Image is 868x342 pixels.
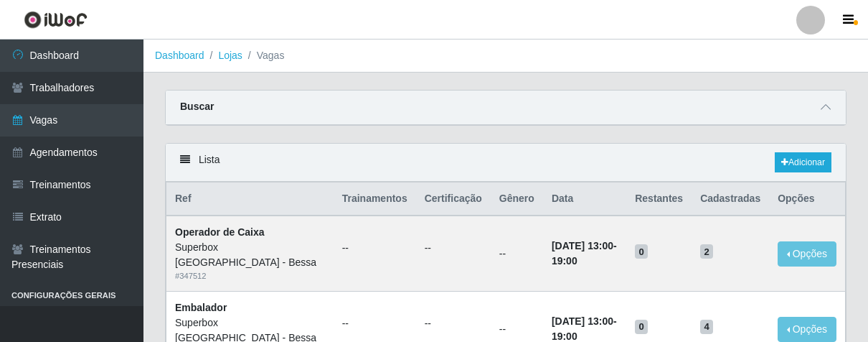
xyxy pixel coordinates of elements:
[552,331,577,342] time: 19:00
[692,182,769,216] th: Cadastradas
[166,182,334,216] th: Ref
[491,216,543,291] td: --
[552,255,577,267] time: 19:00
[334,182,416,216] th: Trainamentos
[769,182,845,216] th: Opções
[24,11,88,29] img: CoreUI Logo
[175,240,325,270] div: Superbox [GEOGRAPHIC_DATA] - Bessa
[218,50,242,61] a: Lojas
[425,241,482,256] ul: --
[775,152,831,172] a: Adicionar
[180,101,214,112] strong: Buscar
[491,182,543,216] th: Gênero
[626,182,692,216] th: Restantes
[242,48,285,63] li: Vagas
[416,182,491,216] th: Certificação
[552,240,613,251] time: [DATE] 13:00
[543,182,626,216] th: Data
[778,241,836,267] button: Opções
[552,240,617,267] strong: -
[166,144,846,182] div: Lista
[700,244,713,259] span: 2
[143,40,868,73] nav: breadcrumb
[778,317,836,342] button: Opções
[175,226,265,238] strong: Operador de Caixa
[175,302,227,313] strong: Embalador
[635,320,648,334] span: 0
[635,244,648,259] span: 0
[155,50,204,61] a: Dashboard
[342,316,407,331] ul: --
[175,270,325,282] div: # 347512
[425,316,482,331] ul: --
[552,315,613,327] time: [DATE] 13:00
[700,320,713,334] span: 4
[552,315,617,342] strong: -
[342,241,407,256] ul: --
